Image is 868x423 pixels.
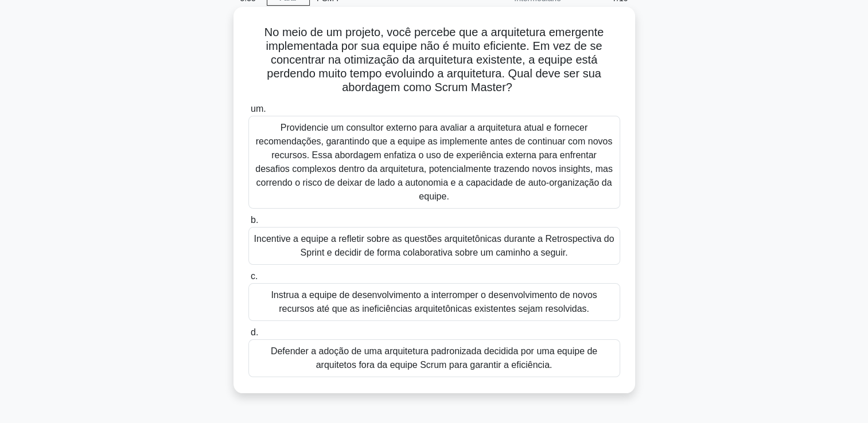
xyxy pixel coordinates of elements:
span: d. [251,327,258,337]
span: b. [251,215,258,225]
div: Providencie um consultor externo para avaliar a arquitetura atual e fornecer recomendações, garan... [248,116,620,209]
span: c. [251,271,258,281]
div: Incentive a equipe a refletir sobre as questões arquitetônicas durante a Retrospectiva do Sprint ... [248,227,620,265]
div: Instrua a equipe de desenvolvimento a interromper o desenvolvimento de novos recursos até que as ... [248,283,620,321]
span: um. [251,104,266,113]
font: No meio de um projeto, você percebe que a arquitetura emergente implementada por sua equipe não é... [264,26,604,93]
div: Defender a adoção de uma arquitetura padronizada decidida por uma equipe de arquitetos fora da eq... [248,339,620,377]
